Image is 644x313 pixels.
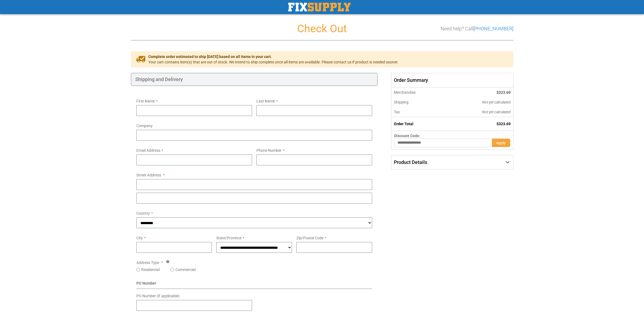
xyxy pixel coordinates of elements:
span: First Name [136,99,155,103]
span: Country [136,211,150,215]
h3: Need help? Call [441,26,513,31]
span: State/Province [216,236,241,240]
th: Merchandise [391,88,445,97]
span: Last Name [256,99,275,103]
span: Zip/Postal Code [296,236,323,240]
h1: Check Out [131,23,513,35]
img: Fix Industrial Supply [288,3,351,11]
th: Tax [391,107,445,117]
span: Company [136,124,153,128]
span: $323.69 [497,122,511,126]
span: $323.69 [497,90,511,95]
span: Discount Code: [394,134,420,138]
label: Commercial [175,267,196,272]
span: Phone Number [256,148,282,153]
span: Not yet calculated [482,100,511,104]
span: PO Number (if applicable) [136,294,180,298]
a: store logo [288,3,351,11]
span: Complete order estimated to ship [DATE] based on all items in your cart. [148,54,398,59]
a: [PHONE_NUMBER] [473,26,513,31]
span: Order Summary [391,73,513,88]
span: Your cart contains item(s) that are out of stock. We intend to ship complete once all items are a... [148,59,398,65]
div: Shipping and Delivery [131,73,378,86]
span: Address Type [136,260,159,265]
span: Email Address [136,148,160,153]
span: Shipping [394,100,409,104]
strong: Order Total [394,122,413,126]
button: Apply [492,138,510,147]
span: Product Details [394,159,427,165]
span: Apply [496,141,506,145]
label: Residential [141,267,160,272]
span: Street Address [136,173,161,177]
span: City [136,236,143,240]
span: Not yet calculated [482,110,511,114]
div: PO Number [136,280,372,289]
